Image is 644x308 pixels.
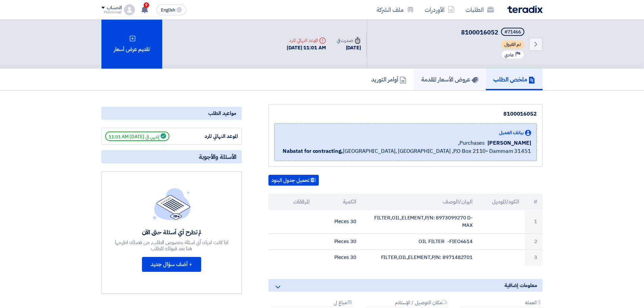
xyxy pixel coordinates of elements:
[268,194,315,210] th: المرفقات
[161,8,175,13] span: English
[504,52,514,58] span: عادي
[501,41,524,49] span: تم القبول
[461,28,526,37] h5: 8100016052
[421,75,478,83] h5: عروض الأسعار المقدمة
[337,37,361,44] div: صدرت في
[487,139,531,147] span: [PERSON_NAME]
[499,129,524,136] span: بيانات العميل
[525,210,543,234] td: 1
[362,194,478,210] th: البيان/الوصف
[268,175,319,186] button: تحميل جدول البنود
[362,233,478,250] td: OIL FILTER -FIEO6614
[101,107,242,120] div: مواعيد الطلب
[362,250,478,265] td: FILTER,OIL,ELEMENT,P/N: 8971482701
[287,44,326,52] div: [DATE] 11:01 AM
[144,2,149,8] span: 9
[107,5,121,11] div: الحساب
[337,44,361,52] div: [DATE]
[315,194,362,210] th: الكمية
[414,69,486,90] a: عروض الأسعار المقدمة
[105,132,169,141] span: إنتهي في [DATE] 11:01 AM
[157,4,186,15] button: English
[461,28,498,37] span: 8100016052
[493,75,535,83] h5: ملخص الطلب
[371,2,419,18] a: ملف الشركة
[478,194,525,210] th: الكود/الموديل
[461,300,543,307] div: العمله
[283,147,531,155] span: [GEOGRAPHIC_DATA], [GEOGRAPHIC_DATA] ,P.O Box 2110- Dammam 31451
[315,233,362,250] td: 30 Pieces
[274,110,537,118] div: 8100016052
[507,5,543,13] img: Teradix logo
[114,239,229,252] div: اذا كانت لديك أي اسئلة بخصوص الطلب, من فضلك اطرحها هنا بعد قبولك للطلب
[504,30,521,34] div: #71466
[525,233,543,250] td: 2
[419,2,460,18] a: الأوردرات
[153,188,191,220] img: empty_state_list.svg
[124,4,135,15] img: profile_test.png
[187,133,238,140] div: الموعد النهائي للرد
[315,210,362,234] td: 30 Pieces
[142,257,201,272] button: + أضف سؤال جديد
[271,300,353,307] div: مباع ل
[287,37,326,44] div: الموعد النهائي للرد
[486,69,543,90] a: ملخص الطلب
[525,250,543,265] td: 3
[371,75,406,83] h5: أوامر التوريد
[101,20,162,69] div: تقديم عرض أسعار
[364,69,414,90] a: أوامر التوريد
[504,282,537,289] span: معلومات إضافية
[458,139,485,147] span: Purchases,
[362,210,478,234] td: FILTER,OIL,ELEMENT,P/N: 8973099270 D-MAX
[283,147,343,155] b: Nabatat for contracting,
[315,250,362,265] td: 30 Pieces
[460,2,499,18] a: الطلبات
[366,300,448,307] div: مكان التوصيل / الإستلام
[199,153,236,161] span: الأسئلة والأجوبة
[101,10,121,14] div: Mohmmad
[114,228,229,236] div: لم تطرح أي أسئلة حتى الآن
[525,194,543,210] th: #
